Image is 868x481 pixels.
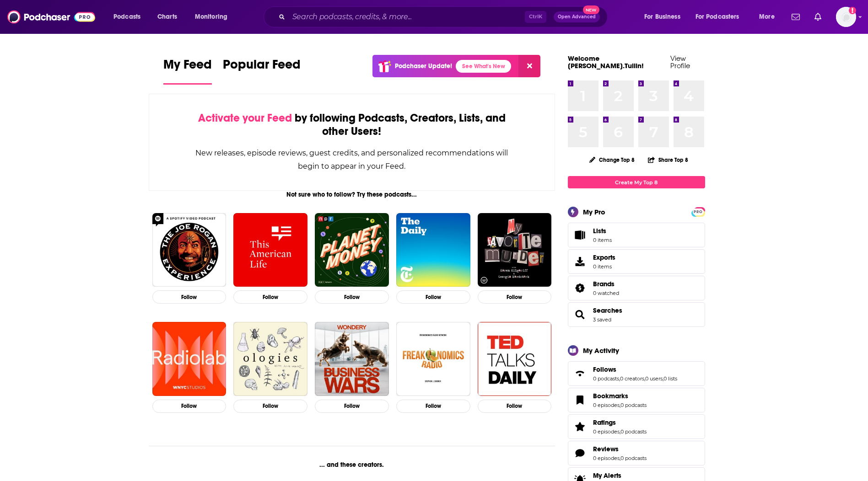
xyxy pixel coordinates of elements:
a: Brands [571,282,589,294]
button: open menu [753,10,786,24]
span: For Business [644,11,680,23]
img: The Joe Rogan Experience [152,213,226,287]
div: Search podcasts, credits, & more... [272,6,616,27]
button: Change Top 8 [584,154,641,166]
span: 0 items [593,263,615,270]
span: Reviews [568,441,705,465]
span: Searches [568,302,705,327]
span: Ratings [568,414,705,439]
span: For Podcasters [695,11,739,23]
a: 0 creators [620,375,644,382]
span: Exports [593,253,615,262]
button: open menu [638,10,692,24]
span: Activate your Feed [198,111,292,125]
img: Podchaser - Follow, Share and Rate Podcasts [7,8,95,26]
a: Ratings [593,418,647,427]
a: Searches [571,308,589,321]
span: Brands [593,280,615,288]
img: Freakonomics Radio [396,322,470,396]
span: , [620,428,620,435]
a: Planet Money [315,213,389,287]
span: Popular Feed [223,57,301,78]
a: 0 podcasts [620,455,647,461]
a: Charts [151,10,183,24]
a: Ratings [571,420,589,433]
button: Show profile menu [836,7,856,27]
a: This American Life [233,213,307,287]
div: New releases, episode reviews, guest credits, and personalized recommendations will begin to appe... [195,146,509,173]
span: More [759,11,775,23]
button: open menu [107,10,152,24]
button: Follow [396,400,470,413]
a: Create My Top 8 [568,176,705,188]
a: 0 podcasts [593,375,619,382]
a: View Profile [670,54,690,70]
div: Not sure who to follow? Try these podcasts... [149,191,555,198]
a: 3 saved [593,316,611,323]
span: Reviews [593,445,619,453]
span: Bookmarks [593,392,628,400]
button: Follow [478,290,552,304]
img: Radiolab [152,322,226,396]
a: Reviews [571,447,589,460]
span: Bookmarks [568,388,705,412]
svg: Add a profile image [849,7,856,14]
span: Exports [571,255,589,268]
a: 0 episodes [593,402,620,408]
button: open menu [690,10,753,24]
a: 0 podcasts [620,402,647,408]
div: ... and these creators. [149,461,555,469]
span: Brands [568,276,705,300]
button: Follow [315,400,389,413]
a: PRO [693,208,704,215]
span: , [619,375,620,382]
span: , [663,375,663,382]
a: 0 users [645,375,663,382]
a: Welcome [PERSON_NAME].Tullin! [568,54,644,70]
a: Brands [593,280,619,288]
span: Monitoring [195,11,227,23]
img: My Favorite Murder with Karen Kilgariff and Georgia Hardstark [478,213,552,287]
a: See What's New [456,60,511,73]
span: Lists [593,227,606,235]
button: Follow [396,290,470,304]
span: , [620,402,620,408]
span: New [583,5,599,14]
p: Podchaser Update! [395,62,452,70]
span: Charts [157,11,177,23]
span: 0 items [593,237,612,243]
span: Podcasts [113,11,140,23]
a: 0 watched [593,290,619,296]
button: open menu [189,10,239,24]
button: Follow [478,400,552,413]
button: Follow [315,290,389,304]
img: Ologies with Alie Ward [233,322,307,396]
a: The Daily [396,213,470,287]
span: Ctrl K [525,11,546,23]
a: Bookmarks [593,392,647,400]
a: 0 episodes [593,428,620,435]
a: My Feed [163,57,212,85]
div: My Pro [583,208,605,216]
span: Lists [593,227,612,235]
div: My Activity [583,346,619,355]
span: Searches [593,306,622,315]
img: TED Talks Daily [478,322,552,396]
a: Show notifications dropdown [811,9,825,25]
span: Open Advanced [558,15,596,19]
a: 0 episodes [593,455,620,461]
button: Open AdvancedNew [554,11,600,22]
span: Lists [571,229,589,241]
a: 0 podcasts [620,428,647,435]
span: , [644,375,645,382]
span: , [620,455,620,461]
div: by following Podcasts, Creators, Lists, and other Users! [195,112,509,138]
button: Follow [233,400,307,413]
a: Popular Feed [223,57,301,85]
a: Follows [571,367,589,380]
